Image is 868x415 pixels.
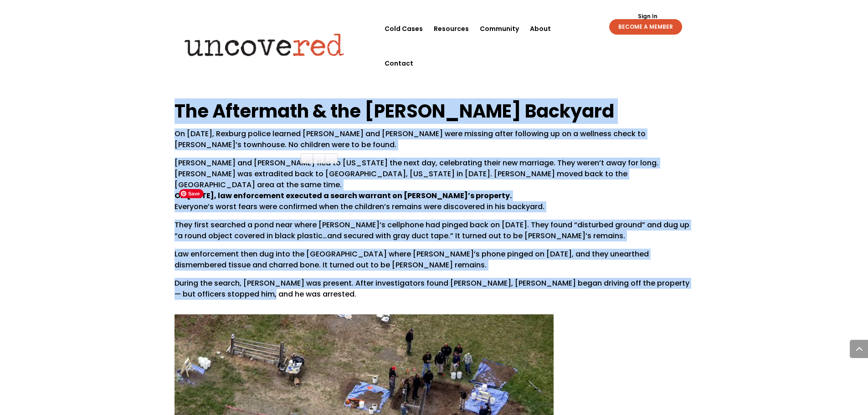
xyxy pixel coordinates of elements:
img: Uncovered logo [177,27,352,62]
a: Highlight [301,154,313,164]
span: Save [179,189,204,198]
h2: The Aftermath & the [PERSON_NAME] Backyard [175,98,694,128]
p: Everyone’s worst fears were confirmed when the children’s remains were discovered in his backyard. [175,201,694,220]
p: They first searched a pond near where [PERSON_NAME]’s cellphone had pinged back on [DATE]. They f... [175,220,694,249]
p: [PERSON_NAME] and [PERSON_NAME] fled to [US_STATE] the next day, celebrating their new marriage. ... [175,158,694,190]
a: BECOME A MEMBER [609,19,682,35]
a: Search in Google [325,154,338,164]
a: Highlight & Sticky note [313,154,325,164]
p: On [DATE], Rexburg police learned [PERSON_NAME] and [PERSON_NAME] were missing after following up... [175,128,694,158]
p: During the search, [PERSON_NAME] was present. After investigators found [PERSON_NAME], [PERSON_NA... [175,278,694,300]
a: Cold Cases [385,11,423,46]
a: Contact [385,46,413,81]
a: Community [480,11,519,46]
p: Law enforcement then dug into the [GEOGRAPHIC_DATA] where [PERSON_NAME]’s phone pinged on [DATE],... [175,249,694,278]
strong: On [DATE], law enforcement executed a search warrant on [PERSON_NAME]’s property. [175,190,512,201]
a: About [530,11,551,46]
a: Resources [434,11,469,46]
a: Sign In [633,14,663,19]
